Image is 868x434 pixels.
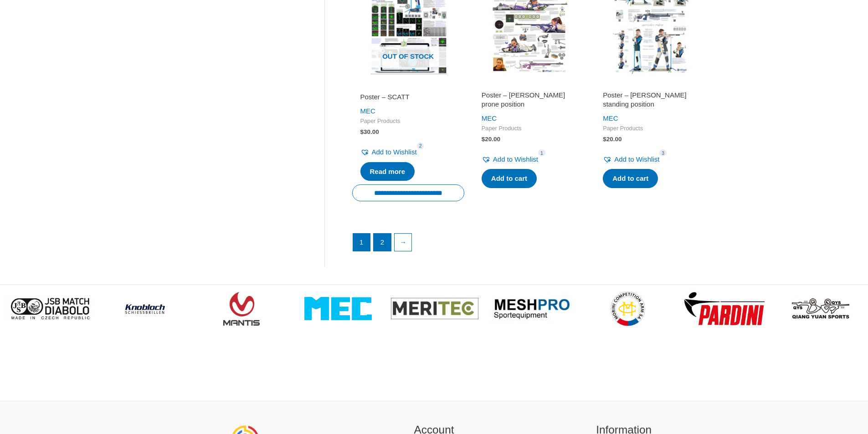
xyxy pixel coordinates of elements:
[603,136,621,143] bdi: 20.00
[493,155,538,163] span: Add to Wishlist
[417,143,424,149] span: 2
[482,136,485,143] span: $
[395,234,412,251] a: →
[360,128,379,135] bdi: 30.00
[482,153,538,166] a: Add to Wishlist
[360,162,415,181] a: Read more about “Poster - SCATT”
[372,148,417,156] span: Add to Wishlist
[482,125,577,133] span: Paper Products
[603,114,618,122] a: MEC
[603,169,658,188] a: Add to cart: “Poster - Istvan Peni standing position”
[603,125,699,133] span: Paper Products
[482,169,537,188] a: Add to cart: “Poster - Ivana Maksimovic prone position”
[360,92,456,102] h2: Poster – SCATT
[538,149,545,156] span: 1
[603,91,699,112] a: Poster – [PERSON_NAME] standing position
[659,149,667,156] span: 3
[360,128,364,135] span: $
[482,91,577,112] a: Poster – [PERSON_NAME] prone position
[359,46,457,67] span: Out of stock
[360,107,375,115] a: MEC
[482,80,577,91] iframe: Customer reviews powered by Trustpilot
[603,80,699,91] iframe: Customer reviews powered by Trustpilot
[603,91,699,108] h2: Poster – [PERSON_NAME] standing position
[360,92,456,105] a: Poster – SCATT
[603,153,659,166] a: Add to Wishlist
[482,136,500,143] bdi: 20.00
[360,117,456,125] span: Paper Products
[352,233,707,256] nav: Product Pagination
[360,146,417,158] a: Add to Wishlist
[603,136,606,143] span: $
[482,91,577,108] h2: Poster – [PERSON_NAME] prone position
[353,234,370,251] span: Page 1
[614,155,659,163] span: Add to Wishlist
[360,80,456,91] iframe: Customer reviews powered by Trustpilot
[482,114,497,122] a: MEC
[374,234,391,251] a: Page 2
